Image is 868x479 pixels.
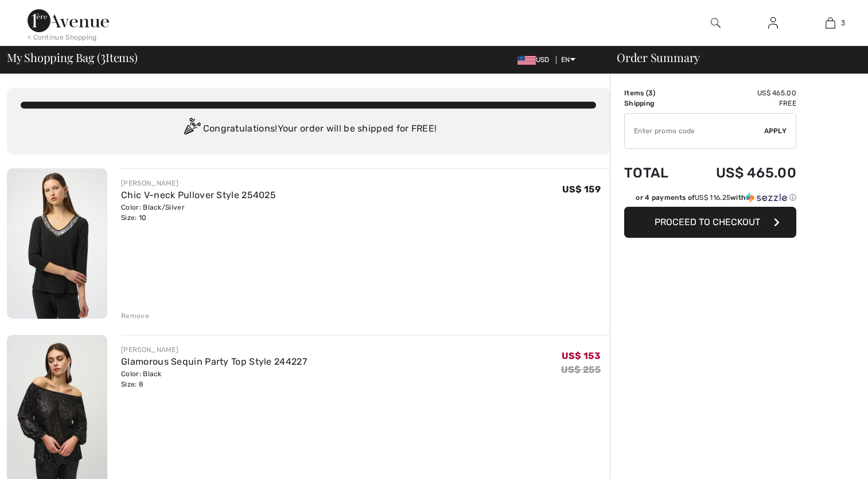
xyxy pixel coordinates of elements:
s: US$ 255 [561,364,601,375]
img: My Bag [826,16,835,30]
img: Congratulation2.svg [180,118,203,141]
a: Glamorous Sequin Party Top Style 244227 [121,356,307,367]
div: < Continue Shopping [28,32,97,43]
img: search the website [711,16,721,30]
div: Congratulations! Your order will be shipped for FREE! [21,118,596,141]
span: Apply [764,126,787,136]
a: Chic V-neck Pullover Style 254025 [121,190,276,200]
span: 3 [648,89,653,97]
span: Proceed to Checkout [655,217,760,227]
span: US$ 159 [562,184,601,195]
span: 3 [841,18,845,28]
span: My Shopping Bag ( Items) [7,52,138,63]
div: [PERSON_NAME] [121,345,307,355]
div: or 4 payments of with [636,192,796,203]
div: Color: Black/Silver Size: 10 [121,202,276,223]
span: 3 [100,49,106,64]
span: EN [561,56,575,64]
td: Shipping [624,98,686,109]
span: USD [517,56,554,64]
td: US$ 465.00 [686,153,796,192]
img: US Dollar [517,56,536,65]
div: Color: Black Size: 8 [121,369,307,389]
input: Promo code [625,114,764,148]
div: [PERSON_NAME] [121,178,276,188]
td: Total [624,153,686,192]
div: Order Summary [603,52,861,63]
a: Sign In [759,16,787,30]
img: Sezzle [746,192,787,203]
span: US$ 116.25 [695,194,730,202]
td: Items ( ) [624,88,686,98]
span: US$ 153 [562,350,601,361]
div: Remove [121,311,149,321]
div: or 4 payments ofUS$ 116.25withSezzle Click to learn more about Sezzle [624,192,796,207]
a: 3 [802,16,858,30]
img: My Info [768,16,778,30]
td: US$ 465.00 [686,88,796,98]
img: Chic V-neck Pullover Style 254025 [7,168,107,319]
button: Proceed to Checkout [624,207,796,238]
img: 1ère Avenue [28,9,109,32]
td: Free [686,98,796,109]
